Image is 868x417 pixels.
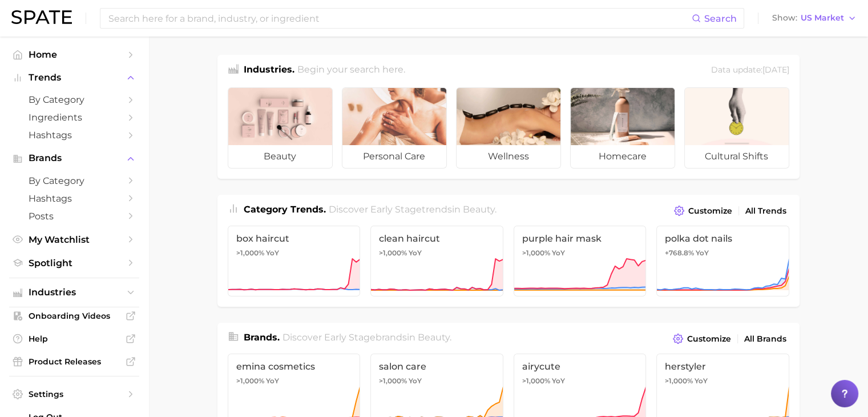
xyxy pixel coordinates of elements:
a: Ingredients [9,109,139,126]
span: All Brands [744,334,786,344]
span: YoY [552,248,565,258]
span: by Category [29,94,120,105]
span: Brands [29,153,120,163]
span: YoY [266,376,279,386]
span: YoY [695,376,708,386]
a: Product Releases [9,353,139,370]
a: polka dot nails+768.8% YoY [656,226,789,296]
span: Ingredients [29,112,120,123]
span: YoY [266,248,279,258]
span: +768.8% [665,248,694,257]
span: Home [29,49,120,60]
span: salon care [379,361,495,372]
span: purple hair mask [522,233,638,244]
button: Customize [671,203,734,219]
span: Customize [687,334,731,344]
button: ShowUS Market [769,11,859,26]
span: Industries [29,287,120,298]
span: Settings [29,389,120,399]
button: Brands [9,150,139,167]
span: My Watchlist [29,234,120,245]
span: >1,000% [236,248,264,257]
a: Hashtags [9,190,139,207]
span: emina cosmetics [236,361,352,372]
input: Search here for a brand, industry, or ingredient [107,9,692,28]
a: by Category [9,91,139,109]
a: Settings [9,386,139,403]
span: All Trends [745,206,786,216]
span: wellness [457,145,560,168]
span: Brands . [244,332,280,343]
span: polka dot nails [665,233,781,244]
span: >1,000% [522,376,550,385]
span: Trends [29,73,120,83]
span: YoY [409,376,422,386]
span: Product Releases [29,356,120,367]
span: >1,000% [379,376,407,385]
span: Show [772,15,797,21]
span: beauty [463,204,495,215]
span: Posts [29,211,120,222]
span: Category Trends . [244,204,326,215]
span: >1,000% [522,248,550,257]
a: beauty [228,87,333,169]
span: box haircut [236,233,352,244]
span: beauty [228,145,332,168]
span: Discover Early Stage brands in . [282,332,451,343]
span: Search [704,13,737,24]
a: homecare [570,87,675,169]
a: All Trends [742,203,789,219]
a: Home [9,46,139,63]
span: >1,000% [236,376,264,385]
span: >1,000% [379,248,407,257]
a: Help [9,330,139,347]
a: Onboarding Videos [9,307,139,324]
span: Hashtags [29,193,120,204]
span: US Market [801,15,844,21]
span: >1,000% [665,376,693,385]
span: herstyler [665,361,781,372]
button: Trends [9,69,139,86]
h1: Industries. [244,63,294,78]
button: Industries [9,284,139,301]
span: cultural shifts [685,145,789,168]
span: beauty [418,332,450,343]
a: cultural shifts [684,87,789,169]
img: SPATE [11,10,72,24]
span: airycute [522,361,638,372]
div: Data update: [DATE] [711,63,789,78]
span: Help [29,334,120,344]
a: Posts [9,207,139,225]
span: YoY [409,248,422,258]
span: Spotlight [29,258,120,268]
span: Hashtags [29,130,120,141]
a: Spotlight [9,254,139,272]
a: wellness [456,87,561,169]
span: YoY [696,248,709,258]
a: My Watchlist [9,231,139,248]
span: Customize [688,206,732,216]
button: Customize [670,331,733,347]
a: Hashtags [9,126,139,144]
span: Onboarding Videos [29,311,120,321]
span: homecare [571,145,675,168]
a: purple hair mask>1,000% YoY [514,226,647,296]
span: YoY [552,376,565,386]
a: box haircut>1,000% YoY [228,226,361,296]
span: by Category [29,175,120,186]
a: personal care [342,87,447,169]
span: Discover Early Stage trends in . [329,204,496,215]
a: by Category [9,172,139,190]
a: clean haircut>1,000% YoY [370,226,503,296]
a: All Brands [741,331,789,347]
span: clean haircut [379,233,495,244]
h2: Begin your search here. [297,63,405,78]
span: personal care [342,145,446,168]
